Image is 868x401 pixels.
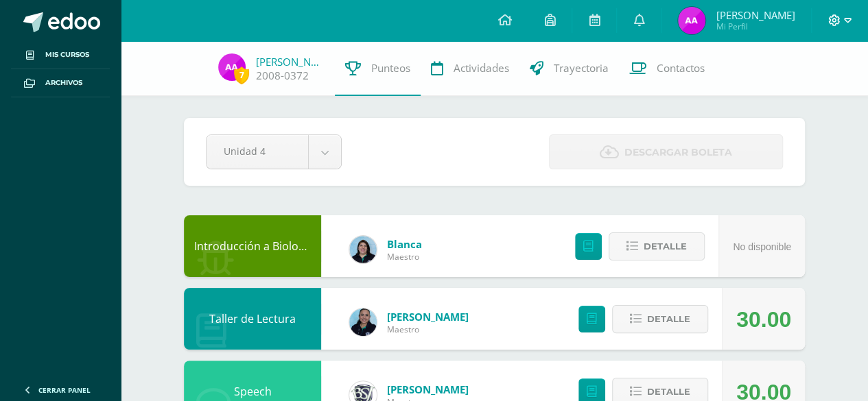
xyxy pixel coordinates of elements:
[609,232,705,260] button: Detalle
[256,55,325,69] a: [PERSON_NAME]
[716,21,795,32] span: Mi Perfil
[387,237,422,251] a: Blanca
[657,61,705,75] span: Contactos
[184,215,321,277] div: Introducción a Biología
[371,61,410,75] span: Punteos
[716,8,795,22] span: [PERSON_NAME]
[11,41,110,69] a: Mis cursos
[624,136,732,169] span: Descargar boleta
[335,41,421,96] a: Punteos
[678,7,705,34] img: 5b0250bab5470b9a7437b747ac79c970.png
[224,135,291,167] span: Unidad 4
[38,385,91,395] span: Cerrar panel
[11,69,110,97] a: Archivos
[421,41,519,96] a: Actividades
[234,66,249,84] span: 7
[519,41,619,96] a: Trayectoria
[736,289,791,350] div: 30.00
[45,49,89,60] span: Mis cursos
[619,41,715,96] a: Contactos
[647,306,690,332] span: Detalle
[184,288,321,350] div: Taller de Lectura
[387,382,469,396] a: [PERSON_NAME]
[218,53,246,81] img: 5b0250bab5470b9a7437b747ac79c970.png
[207,135,341,169] a: Unidad 4
[349,308,377,336] img: 9587b11a6988a136ca9b298a8eab0d3f.png
[45,77,82,88] span: Archivos
[387,251,422,263] span: Maestro
[454,61,509,75] span: Actividades
[644,234,687,259] span: Detalle
[612,305,708,333] button: Detalle
[349,236,377,263] img: 6df1b4a1ab8e0111982930b53d21c0fa.png
[256,69,309,83] a: 2008-0372
[387,324,469,335] span: Maestro
[387,310,469,324] a: [PERSON_NAME]
[554,61,609,75] span: Trayectoria
[733,241,791,252] span: No disponible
